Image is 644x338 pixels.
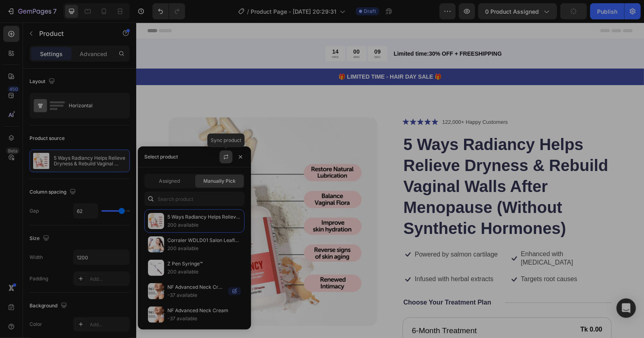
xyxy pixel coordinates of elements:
[30,233,51,244] div: Size
[597,7,617,16] div: Publish
[30,300,69,311] div: Background
[167,236,241,244] p: Corraler WDLD01 Salon Leafless Hair Dryers Plasma Ion Beauty Hair [PERSON_NAME] High Speed hair b...
[53,6,57,16] p: 7
[148,260,164,276] img: collections
[3,3,60,19] button: 7
[30,135,65,142] div: Product source
[167,213,241,221] p: 5 Ways Radiancy Helps Relieve Dryness & Rebuild Vaginal Walls After Menopause (Without Synthetic ...
[247,7,249,16] span: /
[30,207,39,215] div: Gap
[279,228,361,236] p: Powered by salmon cartilage
[385,227,475,244] p: Enhanced with [MEDICAL_DATA]
[39,29,108,38] p: Product
[167,221,241,229] p: 200 available
[279,252,357,261] p: Infused with herbal extracts
[167,268,241,276] p: 200 available
[90,321,128,328] div: Add...
[217,25,224,33] div: 00
[30,187,78,198] div: Column spacing
[203,177,236,185] span: Manually Pick
[258,27,496,35] p: Limited time:30% OFF + FREESHIPPING
[478,3,557,19] button: 0 product assigned
[167,315,241,323] p: -37 available
[90,275,128,283] div: Add...
[148,283,164,299] img: collections
[276,303,341,314] p: 6-Month Treatment
[144,153,178,161] div: Select product
[6,148,19,154] div: Beta
[485,7,539,16] span: 0 product assigned
[148,307,164,323] img: collections
[136,23,644,338] iframe: Design area
[196,25,203,33] div: 14
[159,177,180,185] span: Assigned
[167,244,241,252] p: 200 available
[69,96,118,115] div: Horizontal
[33,153,49,169] img: product feature img
[30,321,42,328] div: Color
[74,250,129,265] input: Auto
[148,236,164,252] img: collections
[148,213,164,229] img: collections
[30,254,43,261] div: Width
[238,33,245,37] p: SEC
[144,192,245,206] input: Search in Settings & Advanced
[8,86,19,92] div: 450
[30,76,57,87] div: Layout
[30,275,48,282] div: Padding
[238,25,245,33] div: 09
[385,252,441,261] p: Targets root causes
[80,50,107,58] p: Advanced
[167,291,225,299] p: -37 available
[54,155,126,167] p: 5 Ways Radiancy Helps Relieve Dryness & Rebuild Vaginal Walls After Menopause (Without Synthetic ...
[251,7,336,16] span: Product Page - [DATE] 20:29:31
[152,3,185,19] div: Undo/Redo
[217,33,224,37] p: MIN
[422,302,467,312] div: Tk 0.00
[267,276,355,284] p: Choose Your Treatment Plan
[167,283,225,291] p: NF Advanced Neck Cream (Copy)
[266,111,475,217] h1: 5 Ways Radiancy Helps Relieve Dryness & Rebuild Vaginal Walls After Menopause (Without Synthetic ...
[364,8,376,15] span: Draft
[74,204,98,218] input: Auto
[590,3,624,19] button: Publish
[196,33,203,37] p: HRS
[167,260,241,268] p: Z Pen Syringe™
[1,50,507,58] p: 🎁 LIMITED TIME - HAIR DAY SALE 🎁
[40,50,63,58] p: Settings
[306,96,372,104] p: 122,000+ Happy Customers
[617,298,636,318] div: Open Intercom Messenger
[167,307,241,315] p: NF Advanced Neck Cream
